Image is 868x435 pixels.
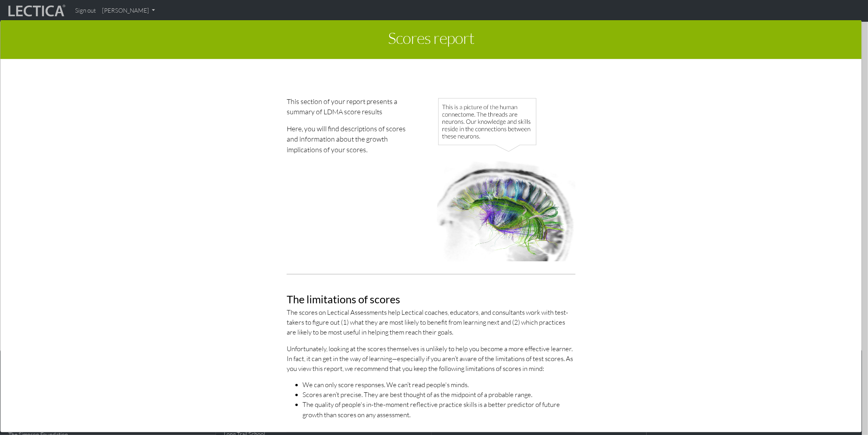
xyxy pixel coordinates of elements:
li: We can only score responses. We can’t read people's minds. [303,380,575,390]
p: Unfortunately, looking at the scores themselves is unlikely to help you become a more effective l... [287,344,575,374]
li: The quality of people's in-the-moment reflective practice skills is a better predictor of future ... [303,399,575,419]
li: Scores aren’t precise. They are best thought of as the midpoint of a probable range. [303,390,575,399]
h2: The limitations of scores [287,293,575,305]
img: Human connectome [437,96,575,261]
p: This section of your report presents a summary of LDMA score results [287,96,412,117]
h1: Scores report [6,26,856,53]
p: The scores on Lectical Assessments help Lectical coaches, educators, and consultants work with te... [287,307,575,337]
p: Here, you will find descriptions of scores and information about the growth implications of your ... [287,123,412,155]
